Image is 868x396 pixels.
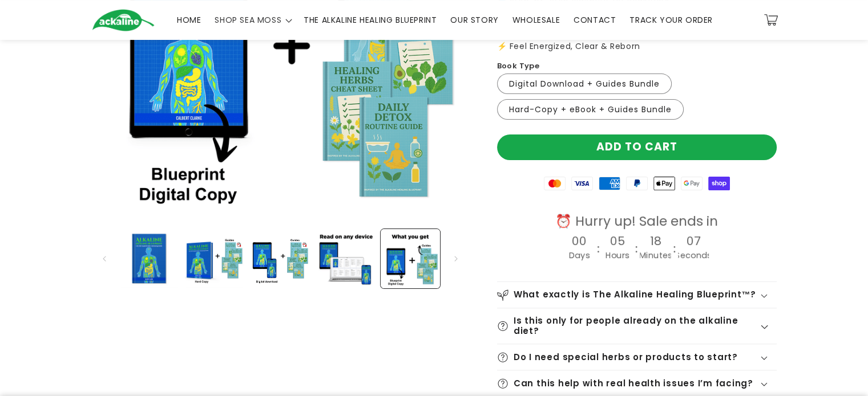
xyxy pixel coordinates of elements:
a: TRACK YOUR ORDER [623,8,720,32]
h2: Is this only for people already on the alkaline diet? [514,316,759,337]
div: Days [568,247,590,264]
label: Hard-Copy + eBook + Guides Bundle [497,99,684,120]
h4: 07 [687,235,701,247]
span: THE ALKALINE HEALING BLUEPRINT [304,15,437,25]
summary: SHOP SEA MOSS [208,8,297,32]
img: Ackaline [92,9,155,31]
div: : [596,237,600,262]
summary: Is this only for people already on the alkaline diet? [497,308,777,344]
div: ⏰ Hurry up! Sale ends in [535,213,738,230]
h2: Can this help with real health issues I’m facing? [514,378,753,389]
summary: What exactly is The Alkaline Healing Blueprint™? [497,282,777,308]
span: CONTACT [574,15,616,25]
a: OUR STORY [443,8,505,32]
button: Load image 2 in gallery view [185,229,244,288]
h2: Do I need special herbs or products to start? [514,352,738,363]
span: HOME [177,15,201,25]
a: CONTACT [567,8,623,32]
label: Digital Download + Guides Bundle [497,74,672,94]
div: : [673,237,677,262]
div: Seconds [676,247,712,264]
summary: Do I need special herbs or products to start? [497,344,777,370]
span: OUR STORY [450,15,498,25]
a: HOME [170,8,208,32]
label: Book Type [497,60,540,72]
h4: 00 [572,235,587,247]
summary: Can this help with real health issues I’m facing? [497,370,777,396]
div: : [635,237,639,262]
span: WHOLESALE [512,15,560,25]
button: Load image 3 in gallery view [250,229,309,288]
span: TRACK YOUR ORDER [629,15,713,25]
div: Hours [605,247,629,264]
button: Load image 1 in gallery view [120,229,179,288]
span: SHOP SEA MOSS [215,15,281,25]
button: Slide right [443,246,469,271]
button: Slide left [92,246,117,271]
h2: What exactly is The Alkaline Healing Blueprint™? [514,289,756,300]
a: THE ALKALINE HEALING BLUEPRINT [297,8,443,32]
h4: 05 [610,235,625,247]
button: Load image 5 in gallery view [381,229,440,288]
button: Load image 4 in gallery view [316,229,375,288]
button: Add to cart [497,134,777,160]
a: WHOLESALE [506,8,567,32]
div: Minutes [639,247,672,264]
h4: 18 [650,235,661,247]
